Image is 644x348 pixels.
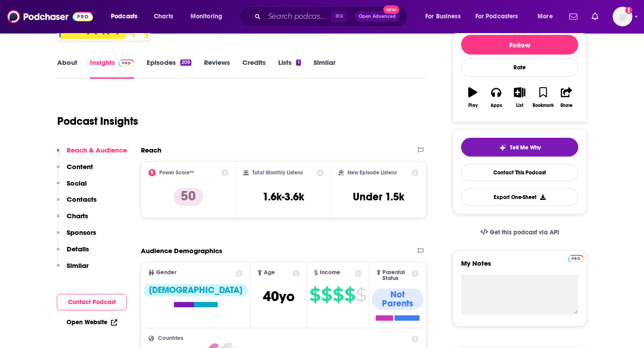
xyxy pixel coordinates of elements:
[568,255,584,262] img: Podchaser Pro
[296,59,301,66] div: 1
[470,9,531,24] button: open menu
[57,245,89,261] button: Details
[105,9,149,24] button: open menu
[141,246,222,255] h2: Audience Demographics
[613,7,632,26] img: User Profile
[508,81,531,114] button: List
[156,270,176,276] span: Gender
[90,58,134,79] a: InsightsPodchaser Pro
[353,190,404,204] h3: Under 1.5k
[57,228,96,245] button: Sponsors
[625,7,632,14] svg: Add a profile image
[461,259,578,275] label: My Notes
[321,288,332,302] span: $
[57,261,89,278] button: Similar
[147,58,191,79] a: Episodes209
[499,144,506,151] img: tell me why sparkle
[67,212,88,220] p: Charts
[57,195,97,212] button: Contacts
[309,288,320,302] span: $
[144,284,248,297] div: [DEMOGRAPHIC_DATA]
[531,9,564,24] button: open menu
[331,11,347,22] span: ⌘ K
[57,179,87,195] button: Social
[382,270,410,281] span: Parental Status
[425,10,461,23] span: For Business
[468,103,478,108] div: Play
[148,9,178,24] a: Charts
[180,59,191,66] div: 209
[359,14,396,19] span: Open Advanced
[67,261,89,270] p: Similar
[333,288,343,302] span: $
[191,10,222,23] span: Monitoring
[383,5,399,14] span: New
[278,58,301,79] a: Lists1
[67,179,87,187] p: Social
[461,164,578,181] a: Contact This Podcast
[356,288,366,302] span: $
[475,10,518,23] span: For Podcasters
[67,228,96,237] p: Sponsors
[538,10,553,23] span: More
[242,58,266,79] a: Credits
[159,170,194,176] h2: Power Score™
[320,270,340,276] span: Income
[67,195,97,204] p: Contacts
[141,146,161,154] h2: Reach
[461,58,578,76] div: Rate
[347,170,397,176] h2: New Episode Listens
[461,35,578,55] button: Follow
[67,162,93,171] p: Content
[419,9,472,24] button: open menu
[355,11,400,22] button: Open AdvancedNew
[7,8,93,25] img: Podchaser - Follow, Share and Rate Podcasts
[154,10,173,23] span: Charts
[490,229,559,236] span: Get this podcast via API
[264,270,275,276] span: Age
[555,81,578,114] button: Share
[263,190,304,204] h3: 1.6k-3.6k
[533,103,554,108] div: Bookmark
[111,10,137,23] span: Podcasts
[67,146,127,154] p: Reach & Audience
[67,318,117,326] a: Open Website
[473,221,566,243] a: Get this podcast via API
[57,212,88,228] button: Charts
[566,9,581,24] a: Show notifications dropdown
[516,103,523,108] div: List
[57,58,77,79] a: About
[560,103,572,108] div: Share
[372,289,424,310] div: Not Parents
[57,146,127,162] button: Reach & Audience
[57,162,93,179] button: Content
[613,7,632,26] span: Logged in as redsetterpr
[484,81,508,114] button: Apps
[510,144,541,151] span: Tell Me Why
[57,294,127,310] button: Contact Podcast
[264,9,331,24] input: Search podcasts, credits, & more...
[344,288,355,302] span: $
[174,188,203,206] p: 50
[263,288,295,305] span: 40 yo
[588,9,602,24] a: Show notifications dropdown
[314,58,335,79] a: Similar
[248,6,416,27] div: Search podcasts, credits, & more...
[613,7,632,26] button: Show profile menu
[119,59,134,67] img: Podchaser Pro
[491,103,502,108] div: Apps
[461,188,578,206] button: Export One-Sheet
[158,335,183,341] span: Countries
[204,58,230,79] a: Reviews
[67,245,89,253] p: Details
[568,254,584,262] a: Pro website
[461,81,484,114] button: Play
[531,81,555,114] button: Bookmark
[252,170,303,176] h2: Total Monthly Listens
[57,115,138,128] h1: Podcast Insights
[461,138,578,157] button: tell me why sparkleTell Me Why
[184,9,234,24] button: open menu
